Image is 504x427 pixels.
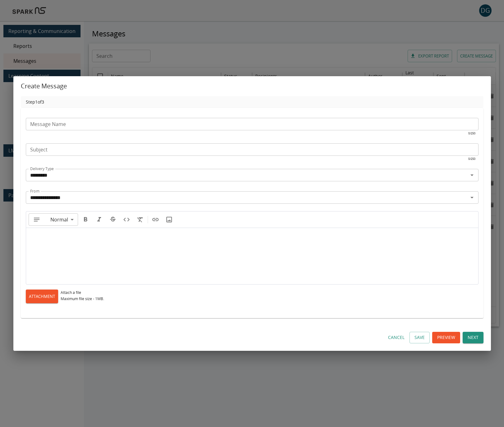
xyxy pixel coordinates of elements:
[26,99,479,105] h6: Step 1 of 3
[29,213,78,226] div: Formatting Options
[468,193,476,202] button: Open
[463,332,483,343] button: Next
[386,332,407,343] button: Cancel
[61,290,104,302] div: Attach a file Maximum file size - 1MB.
[50,216,68,223] span: Normal
[30,188,39,194] label: From
[93,213,105,226] button: Format italics
[13,76,491,96] h2: Create Message
[163,213,175,226] button: Insert image
[79,213,92,226] button: Format bold
[409,332,430,343] button: Save
[120,213,133,226] button: Insert code
[26,290,58,303] label: ATTACHMENT
[134,213,146,226] button: Clear formatting
[432,332,460,343] button: Preview
[468,171,476,179] button: Open
[30,166,54,171] label: Delivery Type
[149,213,162,226] button: Insert link
[107,213,119,226] button: Format strikethrough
